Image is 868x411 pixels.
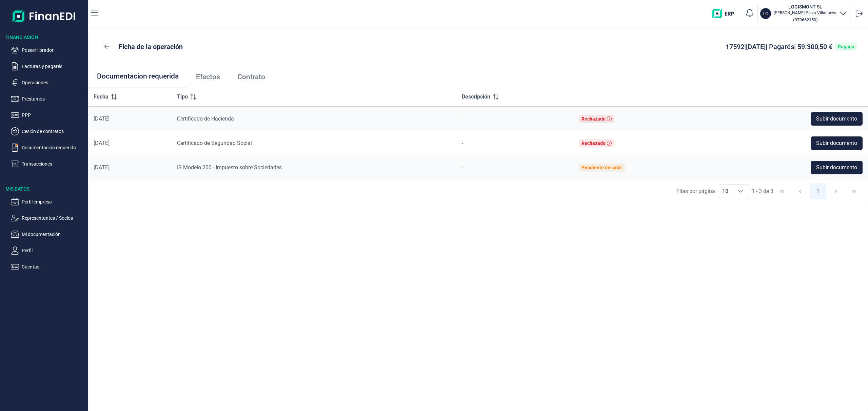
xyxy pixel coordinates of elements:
[94,164,166,171] div: [DATE]
[726,43,832,51] span: 17592 | [DATE] | Pagarés | 59.300,50 €
[793,17,817,22] small: Copiar cif
[97,73,179,80] span: Documentacion requerida
[11,111,85,119] button: PPP
[13,5,76,27] img: Logo de aplicación
[581,140,606,146] div: Rechazado
[792,183,808,199] button: Previous Page
[177,115,234,122] span: Certificado de Hacienda
[462,164,463,171] span: -
[763,10,769,17] p: LO
[22,127,85,135] p: Cesión de contratos
[581,116,606,122] div: Rechazado
[816,164,857,172] span: Subir documento
[11,246,85,255] button: Perfil
[11,198,85,206] button: Perfil empresa
[712,9,739,18] img: erp
[811,112,863,126] button: Subir documento
[462,115,463,122] span: -
[811,136,863,150] button: Subir documento
[22,246,85,255] p: Perfil
[838,44,854,49] div: Pagada
[732,185,749,198] div: Choose
[22,46,85,54] p: Poseer librador
[846,183,862,199] button: Last Page
[11,160,85,168] button: Transacciones
[11,263,85,271] button: Cuentas
[718,185,732,198] span: 10
[22,111,85,119] p: PPP
[177,93,188,101] span: Tipo
[774,10,836,16] p: [PERSON_NAME] Plaza Villanueva
[94,140,166,147] div: [DATE]
[828,183,844,199] button: Next Page
[119,42,183,51] p: Ficha de la operación
[11,95,85,103] button: Préstamos
[22,230,85,238] p: Mi documentación
[752,189,773,194] span: 1 - 3 de 3
[229,66,274,88] a: Contrato
[177,140,252,146] span: Certificado de Seguridad Social
[22,160,85,168] p: Transacciones
[11,46,85,54] button: Poseer librador
[581,165,622,170] div: Pendiente de subir
[94,93,108,101] span: Fecha
[237,73,265,81] span: Contrato
[11,214,85,222] button: Representantes / Socios
[22,95,85,103] p: Préstamos
[11,62,85,70] button: Facturas y pagarés
[11,144,85,152] button: Documentación requerida
[22,144,85,152] p: Documentación requerida
[462,93,490,101] span: Descripción
[187,66,229,88] a: Efectos
[774,3,836,10] h3: LOGISMONT SL
[816,115,857,123] span: Subir documento
[11,230,85,238] button: Mi documentación
[760,3,847,24] button: LOLOGISMONT SL[PERSON_NAME] Plaza Villanueva(B70662150)
[94,115,166,122] div: [DATE]
[88,66,187,88] a: Documentacion requerida
[462,140,463,146] span: -
[11,127,85,135] button: Cesión de contratos
[22,198,85,206] p: Perfil empresa
[177,164,282,171] span: IS Modelo 200 - Impuesto sobre Sociedades
[22,263,85,271] p: Cuentas
[811,161,863,174] button: Subir documento
[22,214,85,222] p: Representantes / Socios
[22,62,85,70] p: Facturas y pagarés
[810,183,826,199] button: Page 1
[676,187,715,195] div: Filas por página
[196,73,220,81] span: Efectos
[22,79,85,87] p: Operaciones
[816,139,857,147] span: Subir documento
[774,183,790,199] button: First Page
[11,79,85,87] button: Operaciones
